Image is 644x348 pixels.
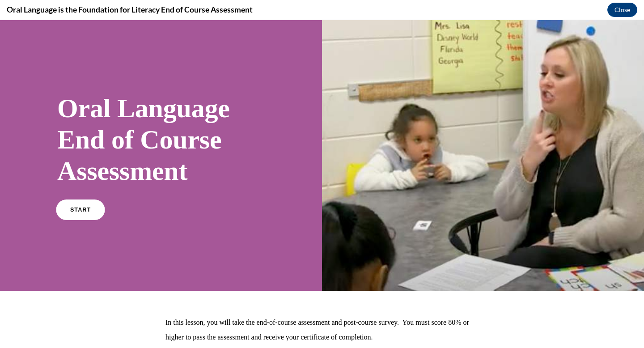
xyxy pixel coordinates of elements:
h1: Oral Language End of Course Assessment [57,72,265,166]
span: START [70,187,91,193]
button: Close [607,3,637,17]
a: START [56,179,105,200]
h4: Oral Language is the Foundation for Literacy End of Course Assessment [7,4,253,15]
p: In this lesson, you will take the end-of-course assessment and post-course survey. You must score... [165,295,479,324]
